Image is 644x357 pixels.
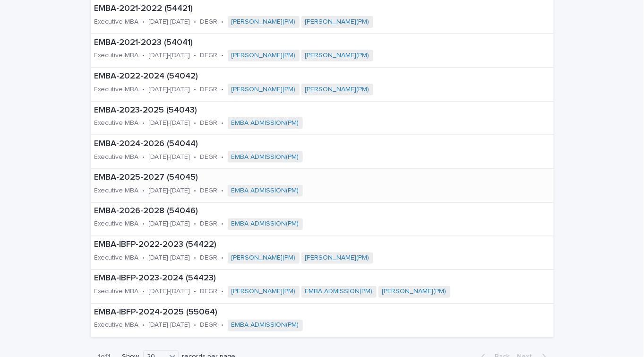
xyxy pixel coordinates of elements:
[200,187,218,195] p: DEGR
[194,86,197,94] p: •
[222,187,224,195] p: •
[222,86,224,94] p: •
[94,187,139,195] p: Executive MBA
[222,18,224,26] p: •
[200,288,218,296] p: DEGR
[143,187,145,195] p: •
[91,203,554,236] a: EMBA-2026-2028 (54046)Executive MBA•[DATE]-[DATE]•DEGR•EMBA ADMISSION(PM)
[232,86,296,94] a: [PERSON_NAME](PM)
[200,52,218,60] p: DEGR
[305,52,369,60] a: [PERSON_NAME](PM)
[222,119,224,127] p: •
[143,254,145,262] p: •
[305,288,373,296] a: EMBA ADMISSION(PM)
[91,169,554,202] a: EMBA-2025-2027 (54045)Executive MBA•[DATE]-[DATE]•DEGR•EMBA ADMISSION(PM)
[91,34,554,68] a: EMBA-2021-2023 (54041)Executive MBA•[DATE]-[DATE]•DEGR•[PERSON_NAME](PM) [PERSON_NAME](PM)
[149,119,190,127] p: [DATE]-[DATE]
[305,18,369,26] a: [PERSON_NAME](PM)
[94,207,409,217] p: EMBA-2026-2028 (54046)
[143,153,145,161] p: •
[149,187,190,195] p: [DATE]-[DATE]
[94,153,139,161] p: Executive MBA
[232,220,299,228] a: EMBA ADMISSION(PM)
[94,308,428,318] p: EMBA-IBFP-2024-2025 (55064)
[194,220,197,228] p: •
[143,86,145,94] p: •
[94,240,498,251] p: EMBA-IBFP-2022-2023 (54422)
[200,322,218,330] p: DEGR
[194,119,197,127] p: •
[200,220,218,228] p: DEGR
[200,119,218,127] p: DEGR
[91,270,554,304] a: EMBA-IBFP-2023-2024 (54423)Executive MBA•[DATE]-[DATE]•DEGR•[PERSON_NAME](PM) EMBA ADMISSION(PM) ...
[232,187,299,195] a: EMBA ADMISSION(PM)
[232,52,296,60] a: [PERSON_NAME](PM)
[194,153,197,161] p: •
[91,135,554,169] a: EMBA-2024-2026 (54044)Executive MBA•[DATE]-[DATE]•DEGR•EMBA ADMISSION(PM)
[91,236,554,270] a: EMBA-IBFP-2022-2023 (54422)Executive MBA•[DATE]-[DATE]•DEGR•[PERSON_NAME](PM) [PERSON_NAME](PM)
[94,38,474,48] p: EMBA-2021-2023 (54041)
[222,153,224,161] p: •
[232,288,296,296] a: [PERSON_NAME](PM)
[149,254,190,262] p: [DATE]-[DATE]
[305,86,369,94] a: [PERSON_NAME](PM)
[222,52,224,60] p: •
[222,288,224,296] p: •
[94,119,139,127] p: Executive MBA
[149,18,190,26] p: [DATE]-[DATE]
[194,52,197,60] p: •
[149,86,190,94] p: [DATE]-[DATE]
[194,322,197,330] p: •
[91,304,554,338] a: EMBA-IBFP-2024-2025 (55064)Executive MBA•[DATE]-[DATE]•DEGR•EMBA ADMISSION(PM)
[94,322,139,330] p: Executive MBA
[94,139,409,149] p: EMBA-2024-2026 (54044)
[94,71,479,82] p: EMBA-2022-2024 (54042)
[143,322,145,330] p: •
[222,254,224,262] p: •
[232,119,299,127] a: EMBA ADMISSION(PM)
[143,220,145,228] p: •
[143,18,145,26] p: •
[232,254,296,262] a: [PERSON_NAME](PM)
[200,254,218,262] p: DEGR
[94,4,474,14] p: EMBA-2021-2022 (54421)
[232,153,299,161] a: EMBA ADMISSION(PM)
[94,52,139,60] p: Executive MBA
[222,322,224,330] p: •
[222,220,224,228] p: •
[94,274,550,284] p: EMBA-IBFP-2023-2024 (54423)
[200,153,218,161] p: DEGR
[94,86,139,94] p: Executive MBA
[200,18,218,26] p: DEGR
[149,220,190,228] p: [DATE]-[DATE]
[232,322,299,330] a: EMBA ADMISSION(PM)
[143,119,145,127] p: •
[232,18,296,26] a: [PERSON_NAME](PM)
[149,322,190,330] p: [DATE]-[DATE]
[94,220,139,228] p: Executive MBA
[194,254,197,262] p: •
[149,288,190,296] p: [DATE]-[DATE]
[91,102,554,135] a: EMBA-2023-2025 (54043)Executive MBA•[DATE]-[DATE]•DEGR•EMBA ADMISSION(PM)
[143,52,145,60] p: •
[94,288,139,296] p: Executive MBA
[91,68,554,101] a: EMBA-2022-2024 (54042)Executive MBA•[DATE]-[DATE]•DEGR•[PERSON_NAME](PM) [PERSON_NAME](PM)
[94,173,409,183] p: EMBA-2025-2027 (54045)
[194,187,197,195] p: •
[194,18,197,26] p: •
[149,153,190,161] p: [DATE]-[DATE]
[94,254,139,262] p: Executive MBA
[194,288,197,296] p: •
[143,288,145,296] p: •
[94,105,408,116] p: EMBA-2023-2025 (54043)
[200,86,218,94] p: DEGR
[305,254,369,262] a: [PERSON_NAME](PM)
[94,18,139,26] p: Executive MBA
[149,52,190,60] p: [DATE]-[DATE]
[382,288,447,296] a: [PERSON_NAME](PM)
